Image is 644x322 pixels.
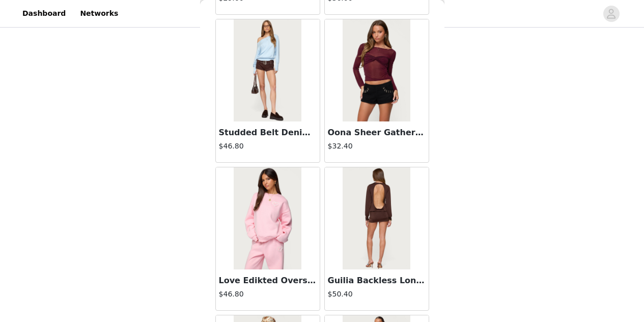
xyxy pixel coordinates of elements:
[328,275,426,287] h3: Guilia Backless Long Sleeve Romper
[219,289,317,300] h4: $46.80
[606,6,616,22] div: avatar
[328,289,426,300] h4: $50.40
[74,2,124,25] a: Networks
[328,127,426,139] h3: Oona Sheer Gathered Long Sleeve Top
[234,167,301,269] img: Love Edikted Oversized Sweatshirt
[343,19,410,121] img: Oona Sheer Gathered Long Sleeve Top
[328,141,426,152] h4: $32.40
[219,127,317,139] h3: Studded Belt Denim Micro Shorts
[343,167,410,269] img: Guilia Backless Long Sleeve Romper
[219,275,317,287] h3: Love Edikted Oversized Sweatshirt
[16,2,72,25] a: Dashboard
[219,141,317,152] h4: $46.80
[234,19,301,121] img: Studded Belt Denim Micro Shorts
